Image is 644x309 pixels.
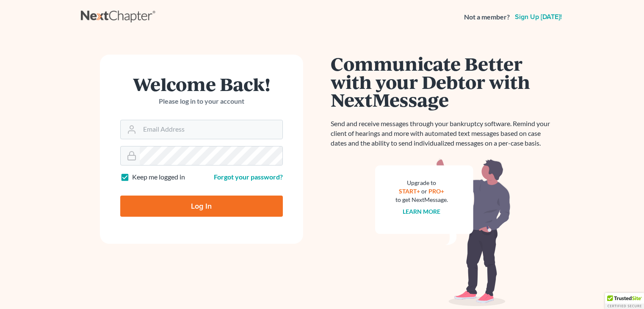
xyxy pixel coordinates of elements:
a: START+ [399,188,420,195]
div: to get NextMessage. [395,196,448,204]
input: Log In [120,196,283,217]
input: Email Address [140,120,282,139]
a: PRO+ [428,188,444,195]
div: Upgrade to [395,179,448,187]
img: nextmessage_bg-59042aed3d76b12b5cd301f8e5b87938c9018125f34e5fa2b7a6b67550977c72.svg [375,158,511,306]
label: Keep me logged in [132,172,185,182]
a: Forgot your password? [214,173,283,181]
p: Please log in to your account [120,97,283,106]
span: or [421,188,427,195]
a: Learn more [403,208,440,215]
h1: Communicate Better with your Debtor with NextMessage [331,55,555,109]
h1: Welcome Back! [120,75,283,93]
a: Sign up [DATE]! [513,14,564,20]
strong: Not a member? [464,12,510,22]
p: Send and receive messages through your bankruptcy software. Remind your client of hearings and mo... [331,119,555,148]
div: TrustedSite Certified [605,293,644,309]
